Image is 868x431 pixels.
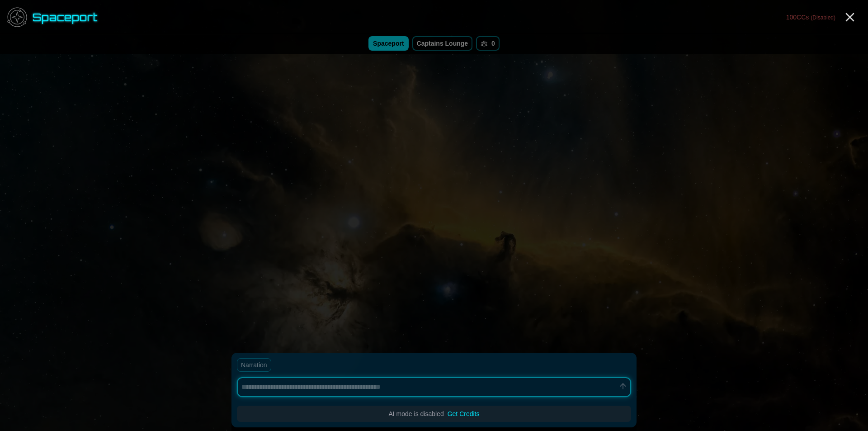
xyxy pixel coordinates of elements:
[448,409,480,418] button: Get Credits
[783,11,839,24] button: 100CCs(Disabled)
[237,358,271,372] button: Narration
[368,36,408,51] a: spaceport
[412,36,473,51] a: Captains Lounge
[237,406,631,422] div: AI mode is disabled
[811,14,835,21] span: (Disabled)
[33,10,98,24] span: spaceport
[4,4,31,31] img: menu
[786,14,809,21] span: 100 CCs
[843,10,857,24] a: Close
[476,36,500,51] button: 0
